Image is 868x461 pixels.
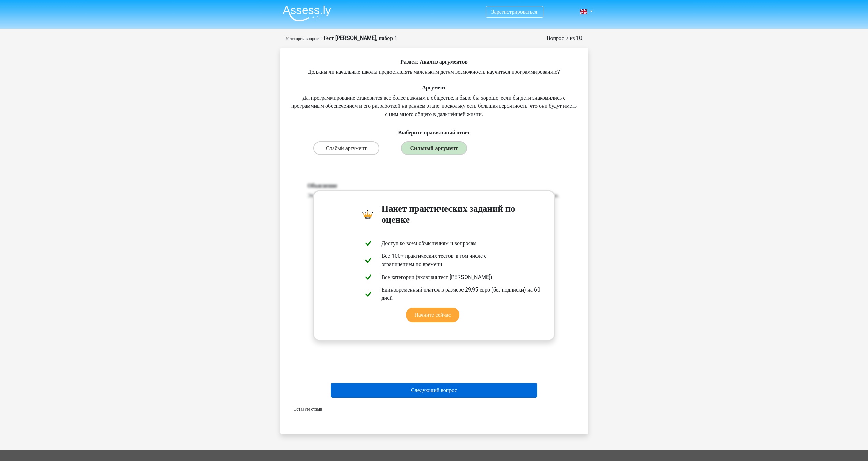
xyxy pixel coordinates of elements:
[294,406,322,412] font: Оставьте отзыв
[291,94,577,117] font: Да, программирование становится все более важным в обществе, и было бы хорошо, если бы дети знако...
[308,182,337,189] font: Объяснение
[491,9,538,15] a: Зарегистрироваться
[422,84,446,91] font: Аргумент
[308,192,559,199] font: Это весомый аргумент. Он объясняет, почему детям важно иметь возможность учиться программированию.
[326,145,366,151] font: Слабый аргумент
[286,36,322,41] font: Категория вопроса:
[331,383,537,398] button: Следующий вопрос
[308,69,560,75] font: Должны ли начальные школы предоставлять маленьким детям возможность научиться программированию?
[283,5,331,21] img: Оценочно
[400,59,468,65] font: Раздел: Анализ аргументов
[398,129,470,136] font: Выберите правильный ответ
[323,35,397,41] font: Тест [PERSON_NAME], набор 1
[406,308,459,322] a: Начните сейчас
[411,387,457,393] font: Следующий вопрос
[547,35,583,41] font: Вопрос 7 из 10
[410,145,458,151] font: Сильный аргумент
